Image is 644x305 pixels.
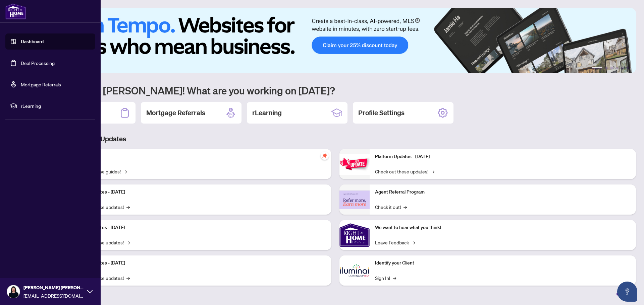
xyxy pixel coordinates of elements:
button: 3 [610,67,613,69]
span: [PERSON_NAME] [PERSON_NAME] [23,284,84,291]
p: We want to hear what you think! [375,224,631,231]
a: Check out these updates!→ [375,168,434,175]
p: Self-Help [70,153,326,160]
p: Platform Updates - [DATE] [70,259,326,267]
span: [EMAIL_ADDRESS][DOMAIN_NAME] [23,292,84,299]
img: Profile Icon [7,285,20,298]
img: Platform Updates - June 23, 2025 [339,154,370,175]
p: Agent Referral Program [375,188,631,196]
a: Check it out!→ [375,203,407,211]
span: → [404,203,407,211]
span: → [431,168,434,175]
img: We want to hear what you think! [339,220,370,250]
button: 2 [605,67,608,69]
a: Sign In!→ [375,274,396,282]
h2: rLearning [252,108,282,118]
span: → [126,203,130,211]
img: Slide 0 [35,8,636,73]
a: Deal Processing [21,60,55,66]
span: → [412,239,415,246]
a: Leave Feedback→ [375,239,415,246]
h1: Welcome back [PERSON_NAME]! What are you working on [DATE]? [35,84,636,97]
a: Dashboard [21,39,44,45]
img: Agent Referral Program [339,190,370,209]
button: 4 [616,67,619,69]
span: → [126,274,130,282]
h2: Mortgage Referrals [146,108,205,118]
a: Mortgage Referrals [21,81,61,87]
p: Platform Updates - [DATE] [70,224,326,231]
button: 1 [592,67,602,69]
span: pushpin [321,152,329,160]
span: → [123,168,127,175]
img: logo [5,3,26,19]
span: rLearning [21,102,91,109]
h3: Brokerage & Industry Updates [35,134,636,144]
span: → [393,274,396,282]
p: Platform Updates - [DATE] [375,153,631,160]
p: Platform Updates - [DATE] [70,188,326,196]
img: Identify your Client [339,255,370,286]
button: 6 [627,67,629,69]
button: Open asap [617,282,637,302]
button: 5 [621,67,624,69]
h2: Profile Settings [358,108,405,118]
p: Identify your Client [375,259,631,267]
span: → [126,239,130,246]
